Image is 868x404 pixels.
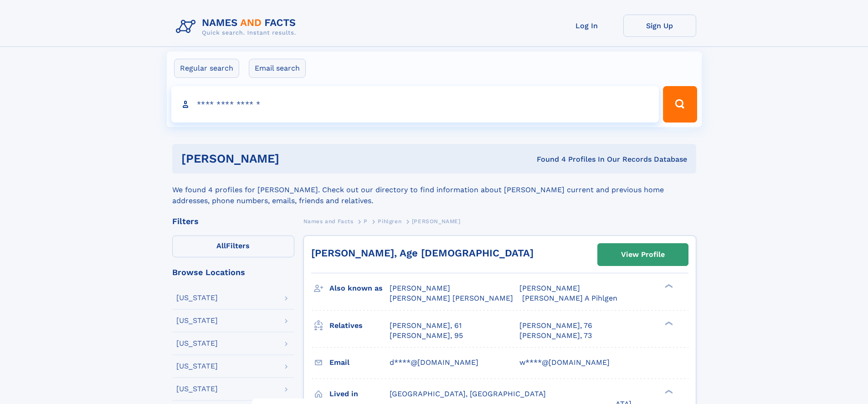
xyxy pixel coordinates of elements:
[176,385,218,393] div: [US_STATE]
[663,283,673,289] div: ❯
[171,86,659,123] input: search input
[623,15,696,37] a: Sign Up
[329,355,390,370] h3: Email
[172,235,294,257] label: Filters
[390,389,546,398] span: [GEOGRAPHIC_DATA], [GEOGRAPHIC_DATA]
[176,363,218,370] div: [US_STATE]
[329,386,390,402] h3: Lived in
[378,215,401,227] a: Pihlgren
[519,321,592,331] a: [PERSON_NAME], 76
[176,294,218,302] div: [US_STATE]
[408,154,687,164] div: Found 4 Profiles In Our Records Database
[303,215,354,227] a: Names and Facts
[172,268,294,276] div: Browse Locations
[249,59,306,78] label: Email search
[663,86,697,123] button: Search Button
[519,284,580,292] span: [PERSON_NAME]
[550,15,623,37] a: Log In
[663,389,673,394] div: ❯
[176,340,218,347] div: [US_STATE]
[390,321,462,331] a: [PERSON_NAME], 61
[412,218,461,225] span: [PERSON_NAME]
[172,15,303,39] img: Logo Names and Facts
[378,218,401,225] span: Pihlgren
[364,218,368,225] span: P
[598,244,688,266] a: View Profile
[174,59,239,78] label: Regular search
[311,247,534,259] a: [PERSON_NAME], Age [DEMOGRAPHIC_DATA]
[522,294,617,302] span: [PERSON_NAME] A Pihlgen
[364,215,368,227] a: P
[519,331,592,341] a: [PERSON_NAME], 73
[176,317,218,324] div: [US_STATE]
[329,318,390,333] h3: Relatives
[390,284,450,292] span: [PERSON_NAME]
[172,217,294,225] div: Filters
[181,153,408,164] h1: [PERSON_NAME]
[390,294,513,302] span: [PERSON_NAME] [PERSON_NAME]
[329,281,390,296] h3: Also known as
[621,244,665,265] div: View Profile
[216,241,226,250] span: All
[663,320,673,326] div: ❯
[172,174,696,206] div: We found 4 profiles for [PERSON_NAME]. Check out our directory to find information about [PERSON_...
[390,331,463,341] a: [PERSON_NAME], 95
